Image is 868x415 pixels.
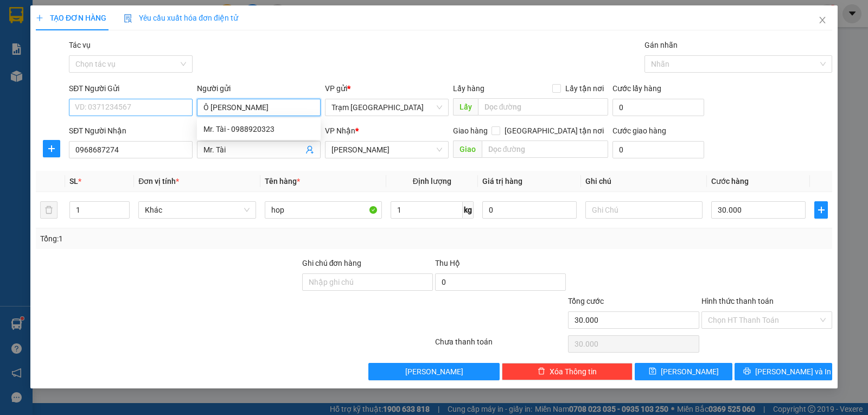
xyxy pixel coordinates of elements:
[502,363,633,380] button: deleteXóa Thông tin
[138,177,179,186] span: Đơn vị tính
[478,98,609,116] input: Dọc đường
[755,366,831,378] span: [PERSON_NAME] và In
[69,125,193,137] div: SĐT Người Nhận
[463,201,474,219] span: kg
[40,201,58,219] button: delete
[197,120,321,138] div: Mr. Tài - 0988920323
[500,125,608,137] span: [GEOGRAPHIC_DATA] tận nơi
[814,201,828,219] button: plus
[69,177,78,186] span: SL
[453,84,484,93] span: Lấy hàng
[75,60,141,92] b: T1 [PERSON_NAME], P Phú Thuỷ
[434,336,567,355] div: Chưa thanh toán
[405,366,463,378] span: [PERSON_NAME]
[124,14,238,22] span: Yêu cầu xuất hóa đơn điện tử
[568,297,604,305] span: Tổng cước
[612,84,661,93] label: Cước lấy hàng
[612,99,704,116] input: Cước lấy hàng
[581,171,707,192] th: Ghi chú
[453,98,478,116] span: Lấy
[453,126,488,135] span: Giao hàng
[265,201,382,219] input: VD: Bàn, Ghế
[325,82,449,94] div: VP gửi
[203,123,314,135] div: Mr. Tài - 0988920323
[701,297,774,305] label: Hình thức thanh toán
[305,145,314,154] span: user-add
[635,363,732,380] button: save[PERSON_NAME]
[735,363,832,380] button: printer[PERSON_NAME] và In
[538,367,545,376] span: delete
[43,140,60,157] button: plus
[815,206,827,214] span: plus
[435,259,460,267] span: Thu Hộ
[302,259,362,267] label: Ghi chú đơn hàng
[331,142,442,158] span: Phan Thiết
[197,82,321,94] div: Người gửi
[331,99,442,116] span: Trạm Sài Gòn
[807,5,838,36] button: Close
[75,46,144,58] li: VP [PERSON_NAME]
[36,14,43,22] span: plus
[265,177,300,186] span: Tên hàng
[550,366,597,378] span: Xóa Thông tin
[711,177,749,186] span: Cước hàng
[585,201,703,219] input: Ghi Chú
[5,46,75,82] li: VP Trạm [GEOGRAPHIC_DATA]
[5,5,157,26] li: Trung Nga
[661,366,719,378] span: [PERSON_NAME]
[5,5,43,43] img: logo.jpg
[612,126,666,135] label: Cước giao hàng
[69,82,193,94] div: SĐT Người Gửi
[40,233,336,245] div: Tổng: 1
[453,141,482,158] span: Giao
[43,144,60,153] span: plus
[561,82,608,94] span: Lấy tận nơi
[649,367,656,376] span: save
[612,141,704,158] input: Cước giao hàng
[145,202,249,218] span: Khác
[644,41,678,49] label: Gán nhãn
[368,363,499,380] button: [PERSON_NAME]
[124,14,132,23] img: icon
[743,367,751,376] span: printer
[818,16,827,24] span: close
[36,14,106,22] span: TẠO ĐƠN HÀNG
[302,273,433,291] input: Ghi chú đơn hàng
[69,41,91,49] label: Tác vụ
[325,126,355,135] span: VP Nhận
[75,60,82,68] span: environment
[482,141,609,158] input: Dọc đường
[482,177,522,186] span: Giá trị hàng
[413,177,451,186] span: Định lượng
[482,201,577,219] input: 0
